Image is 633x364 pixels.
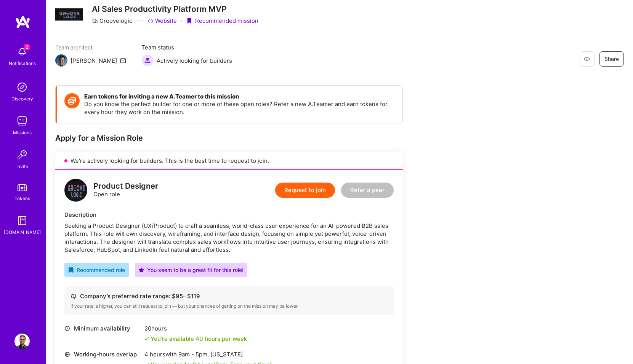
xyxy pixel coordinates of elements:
div: [PERSON_NAME] [71,57,117,65]
div: If your rate is higher, you can still request to join — but your chances of getting on the missio... [71,303,388,309]
i: icon World [64,351,70,357]
img: Actively looking for builders [141,54,154,67]
span: 9am - 5pm , [177,351,210,358]
img: tokens [18,184,27,191]
div: Minimum availability [64,324,141,332]
i: icon RecommendedBadge [68,267,74,273]
i: icon EyeClosed [584,56,590,62]
i: icon Clock [64,326,70,331]
img: User Avatar [14,334,30,349]
div: You seem to be a great fit for this role! [139,266,244,274]
div: You're available 40 hours per week [144,335,247,343]
span: Actively looking for builders [157,57,232,65]
div: Recommended role [68,266,125,274]
img: discovery [14,79,30,95]
div: Seeking a Product Designer (UX/Product) to craft a seamless, world-class user experience for an A... [64,222,394,254]
div: Company’s preferred rate range: $ 95 - $ 119 [71,292,388,300]
div: · [181,17,182,25]
i: icon Check [144,337,149,341]
img: Team Architect [55,54,67,67]
div: Working-hours overlap [64,350,141,358]
h4: Earn tokens for inviting a new A.Teamer to this mission [84,93,395,100]
div: Product Designer [93,182,158,190]
button: Request to join [275,183,335,198]
div: Tokens [14,194,30,202]
i: icon PurpleRibbon [186,18,192,24]
div: Recommended mission [186,17,258,25]
i: icon CompanyGray [92,18,98,24]
div: Open role [93,182,158,198]
div: We’re actively looking for builders. This is the best time to request to join. [55,152,403,170]
span: Share [604,55,619,63]
div: 20 hours [144,324,247,332]
span: 2 [24,44,30,50]
div: [DOMAIN_NAME] [4,228,41,236]
div: Notifications [9,59,36,67]
i: icon Cash [71,293,76,299]
div: Invite [16,162,28,170]
i: icon PurpleStar [139,267,144,273]
img: Token icon [64,93,80,108]
img: bell [14,44,30,59]
img: guide book [14,213,30,228]
img: teamwork [14,113,30,129]
div: 4 hours with [US_STATE] [144,350,272,358]
span: Team status [141,43,232,51]
div: Missions [13,129,32,137]
img: Company Logo [55,8,83,21]
img: logo [15,15,30,29]
h3: AI Sales Productivity Platform MVP [92,4,258,14]
div: Discovery [11,95,33,103]
div: Groovelogic [92,17,132,25]
img: Invite [14,147,30,162]
p: Do you know the perfect builder for one or more of these open roles? Refer a new A.Teamer and ear... [84,100,395,116]
a: Website [147,17,177,25]
i: icon Mail [120,57,126,64]
img: logo [64,179,87,202]
button: Refer a peer [341,183,394,198]
div: Description [64,211,394,219]
div: Apply for a Mission Role [55,133,403,143]
span: Team architect [55,43,126,51]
